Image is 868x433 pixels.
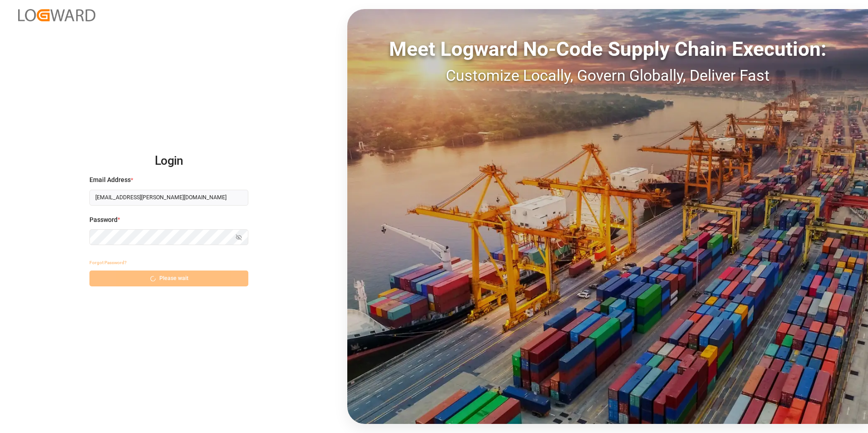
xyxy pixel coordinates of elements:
img: Logward_new_orange.png [18,9,95,21]
span: Password [89,215,118,225]
div: Customize Locally, Govern Globally, Deliver Fast [347,64,868,87]
span: Email Address [89,175,131,185]
h2: Login [89,147,248,176]
div: Meet Logward No-Code Supply Chain Execution: [347,34,868,64]
input: Enter your email [89,190,248,206]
